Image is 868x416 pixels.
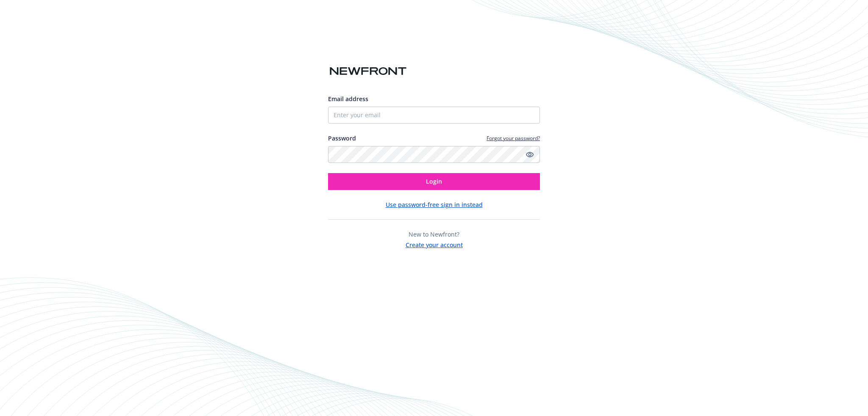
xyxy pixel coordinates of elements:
[328,64,408,79] img: Newfront logo
[426,177,442,185] span: Login
[386,200,483,209] button: Use password-free sign in instead
[328,146,540,163] input: Enter your password
[406,239,463,249] button: Create your account
[409,230,459,238] span: New to Newfront?
[328,95,368,103] span: Email address
[487,135,540,142] a: Forgot your password?
[328,173,540,190] button: Login
[328,107,540,124] input: Enter your email
[525,149,535,160] a: Show password
[328,134,356,143] label: Password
